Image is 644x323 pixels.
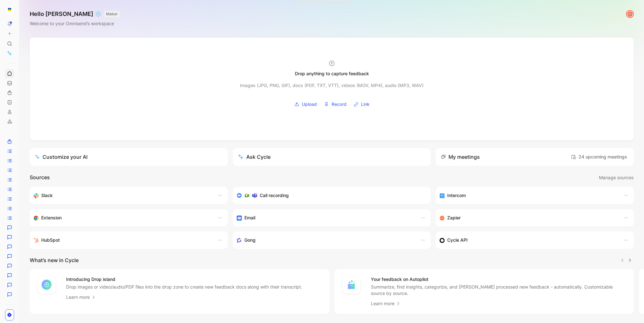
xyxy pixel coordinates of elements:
[361,100,370,108] span: Link
[302,100,317,108] span: Upload
[66,284,302,290] p: Drop images or video/audio/PDF files into the drop zone to create new feedback docs along with th...
[6,6,13,13] img: Omnisend
[233,148,431,166] button: Ask Cycle
[599,173,634,182] button: Manage sources
[351,99,372,109] button: Link
[244,214,255,222] h3: Email
[5,5,14,14] button: Omnisend
[66,275,302,283] h4: Introducing Drop island
[238,153,271,161] div: Ask Cycle
[627,11,633,17] img: avatar
[237,192,422,199] div: Record & transcribe meetings from Zoom, Meet & Teams.
[441,153,480,161] div: My meetings
[41,192,53,199] h3: Slack
[240,82,424,89] div: Images (JPG, PNG, GIF), docs (PDF, TXT, VTT), videos (MOV, MP4), audio (MP3, WAV)
[34,192,211,199] div: Sync your customers, send feedback and get updates in Slack
[237,236,414,244] div: Capture feedback from your incoming calls
[571,153,627,161] span: 24 upcoming meetings
[260,192,289,199] h3: Call recording
[371,275,626,283] h4: Your feedback on Autopilot
[41,214,62,222] h3: Extension
[30,173,50,182] h2: Sources
[332,100,347,108] span: Record
[35,153,88,161] div: Customize your AI
[244,236,256,244] h3: Gong
[599,174,633,181] span: Manage sources
[440,214,617,222] div: Capture feedback from thousands of sources with Zapier (survey results, recordings, sheets, etc).
[292,99,319,109] button: Upload
[34,214,211,222] div: Capture feedback from anywhere on the web
[447,192,466,199] h3: Intercom
[41,236,60,244] h3: HubSpot
[447,214,461,222] h3: Zapier
[295,70,369,77] div: Drop anything to capture feedback
[447,236,468,244] h3: Cycle API
[30,256,79,264] h2: What’s new in Cycle
[237,214,414,222] div: Forward emails to your feedback inbox
[66,293,96,301] a: Learn more
[30,10,120,18] h1: Hello [PERSON_NAME] ❄️
[440,192,617,199] div: Sync your customers, send feedback and get updates in Intercom
[104,11,120,17] button: MAKER
[440,236,617,244] div: Sync customers & send feedback from custom sources. Get inspired by our favorite use case
[371,300,401,307] a: Learn more
[30,20,120,27] div: Welcome to your Omnisend’s workspace
[569,152,629,162] button: 24 upcoming meetings
[322,99,349,109] button: Record
[371,284,626,297] p: Summarize, find insights, categorize, and [PERSON_NAME] processed new feedback - automatically. C...
[30,148,228,166] a: Customize your AI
